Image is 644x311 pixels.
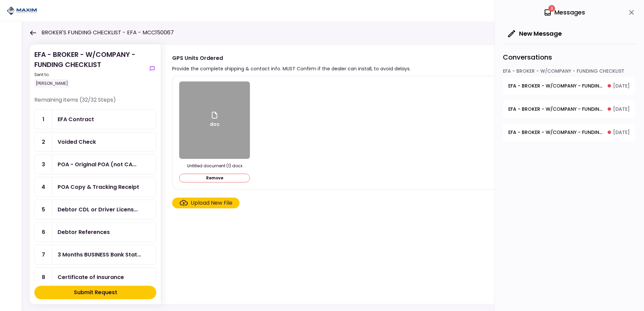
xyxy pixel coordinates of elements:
[34,72,146,78] div: Sent to:
[35,177,52,197] div: 4
[191,199,232,207] div: Upload New File
[34,222,156,242] a: 6Debtor References
[58,138,96,146] div: Voided Check
[503,124,635,141] button: open-conversation
[35,200,52,219] div: 5
[626,7,637,18] button: close
[179,174,250,182] button: Remove
[34,286,156,299] button: Submit Request
[34,96,156,109] div: Remaining items (32/32 Steps)
[179,163,250,169] div: Untitled document (1).docx
[35,222,52,242] div: 6
[148,65,156,73] button: show-messages
[35,245,52,264] div: 7
[503,68,635,77] div: EFA - BROKER - W/COMPANY - FUNDING CHECKLIST
[41,29,174,37] h1: BROKER'S FUNDING CHECKLIST - EFA - MCC150067
[58,205,138,214] div: Debtor CDL or Driver License
[613,106,630,113] span: [DATE]
[34,154,156,174] a: 3POA - Original POA (not CA or GA) (Received in house)
[35,110,52,129] div: 1
[34,177,156,197] a: 4POA Copy & Tracking Receipt
[544,7,585,18] div: Messages
[58,160,136,169] div: POA - Original POA (not CA or GA) (Received in house)
[34,109,156,129] a: 1EFA Contract
[508,129,603,136] span: EFA - BROKER - W/COMPANY - FUNDING CHECKLIST - Proof of Company FEIN
[503,25,567,42] button: New Message
[74,288,117,297] div: Submit Request
[548,5,555,12] span: 3
[34,245,156,265] a: 73 Months BUSINESS Bank Statements
[58,228,110,236] div: Debtor References
[58,273,124,281] div: Certificate of Insurance
[161,44,631,304] div: GPS Units OrderedProvide the complete shipping & contact info. MUST Confirm if the dealer can ins...
[58,250,141,259] div: 3 Months BUSINESS Bank Statements
[210,111,220,129] div: doc
[613,129,630,136] span: [DATE]
[34,267,156,287] a: 8Certificate of Insurance
[34,132,156,152] a: 2Voided Check
[503,44,637,68] div: Conversations
[35,268,52,287] div: 8
[58,183,139,191] div: POA Copy & Tracking Receipt
[35,155,52,174] div: 3
[508,106,603,113] span: EFA - BROKER - W/COMPANY - FUNDING CHECKLIST - Dealer's Final Invoice
[503,77,635,95] button: open-conversation
[34,79,69,88] div: [PERSON_NAME]
[35,132,52,151] div: 2
[7,6,37,16] img: Partner icon
[503,100,635,118] button: open-conversation
[58,115,94,124] div: EFA Contract
[172,54,411,62] div: GPS Units Ordered
[34,200,156,219] a: 5Debtor CDL or Driver License
[172,198,239,208] span: Click here to upload the required document
[508,82,603,90] span: EFA - BROKER - W/COMPANY - FUNDING CHECKLIST - Company Articles
[34,49,146,88] div: EFA - BROKER - W/COMPANY - FUNDING CHECKLIST
[613,82,630,90] span: [DATE]
[172,65,411,73] div: Provide the complete shipping & contact info. MUST Confirm if the dealer can install, to avoid de...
